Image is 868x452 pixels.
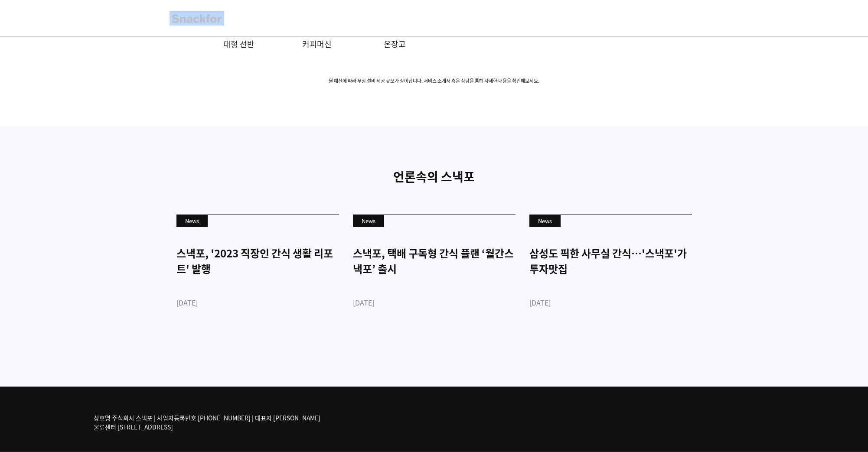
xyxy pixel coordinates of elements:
div: [DATE] [176,297,339,308]
div: News [529,215,561,227]
div: News [353,215,384,227]
img: background-main-color.svg [170,12,224,26]
div: [DATE] [529,297,692,308]
p: 온장고 [356,38,434,50]
div: 스낵포, '2023 직장인 간식 생활 리포트' 발행 [176,245,339,276]
p: 커피머신 [278,38,356,50]
p: 대형 선반 [200,38,278,50]
span: 월 예산에 따라 무상 설비 제공 규모가 상이합니다. 서비스 소개서 혹은 상담을 통해 자세한 내용을 확인해보세요. [163,78,705,85]
div: 삼성도 픽한 사무실 간식…'스낵포'가 투자맛집 [529,245,692,276]
div: [DATE] [353,297,516,308]
div: News [176,215,208,227]
div: 스낵포, 택배 구독형 간식 플랜 ‘월간스낵포’ 출시 [353,245,516,276]
a: News 삼성도 픽한 사무실 간식…'스낵포'가 투자맛집 [DATE] [529,215,692,338]
p: 상호명 주식회사 스낵포 | 사업자등록번호 [PHONE_NUMBER] | 대표자 [PERSON_NAME] 물류센터 [STREET_ADDRESS] [94,413,320,432]
a: News 스낵포, '2023 직장인 간식 생활 리포트' 발행 [DATE] [176,215,339,338]
a: News 스낵포, 택배 구독형 간식 플랜 ‘월간스낵포’ 출시 [DATE] [353,215,516,338]
p: 언론속의 스낵포 [170,168,698,186]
